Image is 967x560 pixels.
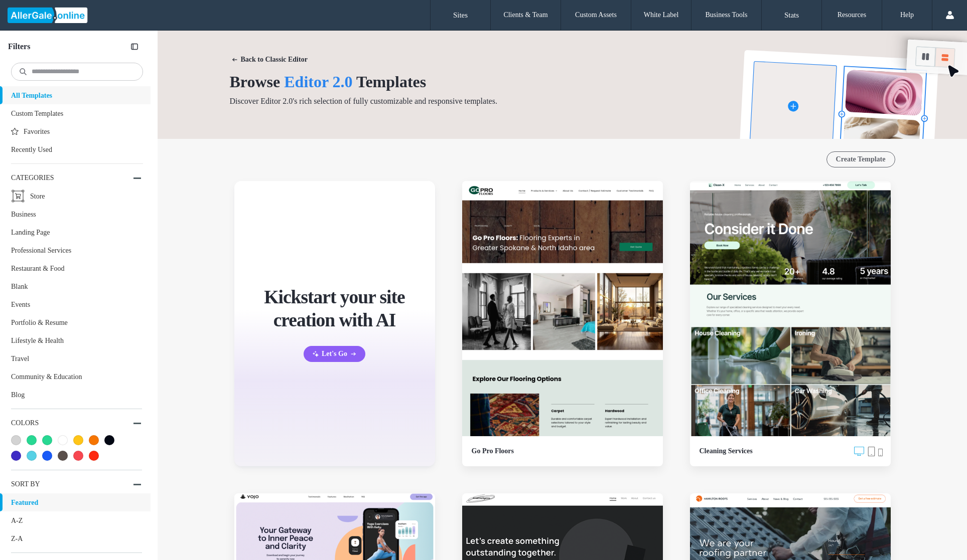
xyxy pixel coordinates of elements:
label: Landing Page [11,224,134,241]
label: Restaurant & Food [11,260,134,277]
button: Let's Go [304,346,365,362]
label: Portfolio & Resume [11,314,134,331]
label: White Label [644,11,679,19]
span: Kickstart your site creation with AI [255,286,414,332]
label: Community & Education [11,368,134,385]
label: SORT BY [11,475,133,493]
span: Discover Editor 2.0's rich selection of fully customizable and responsive templates. [230,97,497,105]
img: i_cart_boxed [11,189,25,203]
label: Events [11,296,134,313]
label: Stats [784,11,799,20]
span: Editor 2.0 [284,73,352,91]
label: Recently Used [11,141,134,158]
button: Back to Classic Editor [223,52,317,68]
span: Browse Templates [230,73,427,91]
label: CATEGORIES [11,169,133,187]
label: Blog [11,386,134,403]
label: Help [900,11,914,19]
label: Custom Assets [575,11,617,19]
label: Sites [453,11,468,20]
button: Create Template [826,151,895,167]
label: Business Tools [706,11,748,19]
label: All Templates [11,87,134,104]
label: COLORS [11,414,133,432]
label: Blank [11,278,134,295]
label: Custom Templates [11,105,134,122]
label: Lifestyle & Health [11,332,134,349]
label: Resources [838,11,867,19]
label: Store [30,188,134,205]
label: Z-A [11,530,141,547]
label: Clients & Team [503,11,547,19]
label: Travel [11,350,134,367]
label: Featured [11,494,134,511]
label: A-Z [11,512,141,529]
label: Favorites [24,123,134,140]
span: Filters [8,41,30,52]
label: Professional Services [11,242,134,259]
label: Business [11,206,134,223]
